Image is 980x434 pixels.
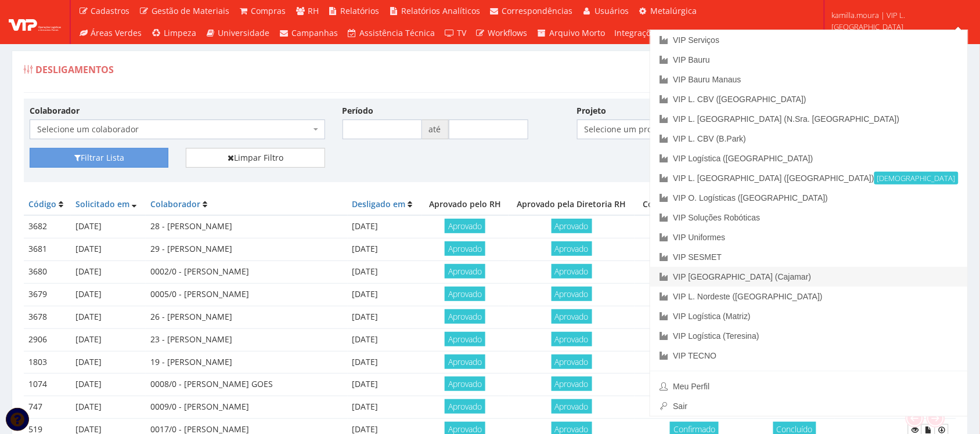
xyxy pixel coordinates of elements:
span: Aprovado [445,332,485,346]
span: Aprovado [552,287,592,301]
td: 19 - [PERSON_NAME] [146,351,348,374]
td: 0008/0 - [PERSON_NAME] GOES [146,374,348,396]
span: Desligamentos [35,63,114,76]
span: Aprovado [552,377,592,391]
td: [DATE] [348,396,422,419]
a: VIP L. CBV ([GEOGRAPHIC_DATA]) [650,89,968,109]
a: Colaborador [150,198,200,209]
td: 3681 [24,238,71,261]
td: [DATE] [348,238,422,261]
span: Aprovado [445,377,485,391]
span: Aprovado [552,219,592,233]
a: VIP L. CBV (B.Park) [650,129,968,149]
a: Áreas Verdes [74,22,147,44]
span: Correspondências [502,5,573,16]
td: [DATE] [71,283,146,306]
td: 1074 [24,374,71,396]
td: [DATE] [71,306,146,328]
span: RH [308,5,319,16]
span: Usuários [595,5,629,16]
td: 28 - [PERSON_NAME] [146,215,348,238]
td: [DATE] [348,306,422,328]
span: Aprovado [445,241,485,256]
a: Desligado em [352,198,406,209]
a: Arquivo Morto [532,22,610,44]
span: Selecione um projeto [585,124,858,135]
a: Código [28,198,56,209]
td: 26 - [PERSON_NAME] [146,306,348,328]
a: VIP Bauru Manaus [650,70,968,89]
span: Arquivo Morto [549,27,605,38]
span: Metalúrgica [651,5,697,16]
span: kamilla.moura | VIP L. [GEOGRAPHIC_DATA] ([GEOGRAPHIC_DATA]) [832,9,965,44]
a: VIP L. Nordeste ([GEOGRAPHIC_DATA]) [650,287,968,306]
td: [DATE] [348,283,422,306]
span: Cadastros [91,5,130,16]
span: Assistência Técnica [360,27,435,38]
th: Confirmado pelo Domínio [635,194,754,215]
a: VIP Serviços [650,30,968,50]
span: Aprovado [552,264,592,279]
button: Filtrar Lista [30,148,168,168]
td: [DATE] [348,351,422,374]
td: [DATE] [348,374,422,396]
td: 747 [24,396,71,419]
td: [DATE] [348,261,422,284]
span: Aprovado [552,355,592,369]
span: Aprovado [445,264,485,279]
a: VIP Soluções Robóticas [650,208,968,227]
span: Aprovado [445,399,485,414]
a: VIP Uniformes [650,227,968,247]
td: [DATE] [71,261,146,284]
small: [DEMOGRAPHIC_DATA] [874,172,959,185]
td: 3682 [24,215,71,238]
a: VIP L. [GEOGRAPHIC_DATA] ([GEOGRAPHIC_DATA])[DEMOGRAPHIC_DATA] [650,168,968,188]
a: Integrações [610,22,664,44]
td: [DATE] [348,215,422,238]
a: VIP SESMET [650,247,968,267]
a: VIP L. [GEOGRAPHIC_DATA] (N.Sra. [GEOGRAPHIC_DATA]) [650,109,968,129]
a: Limpar Filtro [186,148,325,168]
a: VIP O. Logísticas ([GEOGRAPHIC_DATA]) [650,188,968,208]
td: [DATE] [71,328,146,351]
a: VIP TECNO [650,346,968,366]
a: Meu Perfil [650,377,968,396]
td: 1803 [24,351,71,374]
span: Selecione um colaborador [30,120,325,139]
td: [DATE] [71,238,146,261]
span: Selecione um colaborador [37,124,311,135]
td: 29 - [PERSON_NAME] [146,238,348,261]
span: Campanhas [291,27,338,38]
td: 2906 [24,328,71,351]
span: Relatórios Analíticos [401,5,480,16]
span: Integrações [614,27,660,38]
span: Universidade [218,27,270,38]
span: (0) [682,27,691,38]
a: VIP [GEOGRAPHIC_DATA] (Cajamar) [650,267,968,287]
td: 3679 [24,283,71,306]
a: TV [440,22,471,44]
td: [DATE] [348,328,422,351]
td: 23 - [PERSON_NAME] [146,328,348,351]
td: 0002/0 - [PERSON_NAME] [146,261,348,284]
span: Aprovado [552,241,592,256]
span: Compras [251,5,286,16]
td: [DATE] [71,396,146,419]
td: 3678 [24,306,71,328]
a: Workflows [471,22,532,44]
span: Aprovado [445,355,485,369]
a: Universidade [201,22,275,44]
a: (0) [664,22,696,44]
a: Sair [650,396,968,416]
span: Aprovado [552,399,592,414]
th: Aprovado pela Diretoria RH [509,194,635,215]
label: Colaborador [30,105,80,117]
span: Relatórios [341,5,380,16]
a: VIP Bauru [650,50,968,70]
a: Campanhas [275,22,343,44]
span: Aprovado [552,309,592,324]
td: [DATE] [71,374,146,396]
span: Workflows [488,27,528,38]
span: Aprovado [445,219,485,233]
td: 0009/0 - [PERSON_NAME] [146,396,348,419]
